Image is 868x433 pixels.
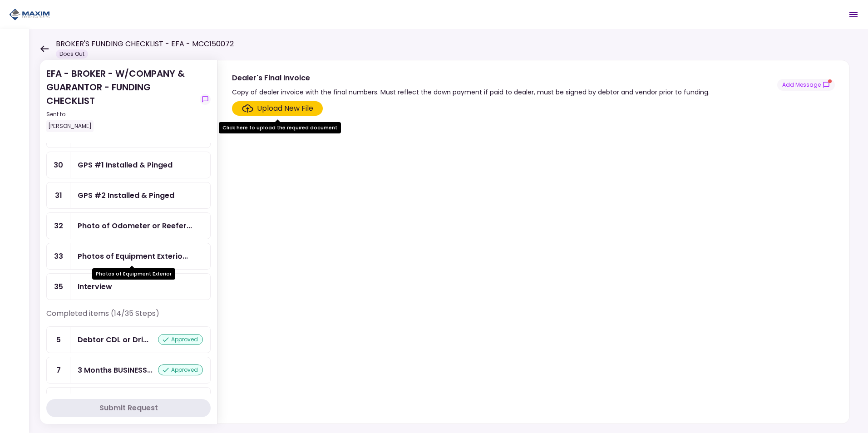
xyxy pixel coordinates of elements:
div: Interview [78,281,112,292]
a: 31GPS #2 Installed & Pinged [46,182,211,209]
div: Dealer's Final Invoice [232,72,710,84]
div: approved [158,334,203,345]
div: Photos of Equipment Exterior [78,251,188,262]
a: 8Guarantor/s CDL or Driver Licenseapproved [46,387,211,414]
button: show-messages [200,94,211,105]
div: Sent to: [46,110,196,118]
div: Submit Request [99,403,158,413]
div: Upload New File [257,103,313,114]
div: EFA - BROKER - W/COMPANY & GUARANTOR - FUNDING CHECKLIST [46,67,196,132]
div: 7 [47,357,70,383]
div: [PERSON_NAME] [46,120,94,132]
div: Dealer's Final InvoiceCopy of dealer invoice with the final numbers. Must reflect the down paymen... [217,60,850,424]
img: Partner icon [9,8,50,21]
div: 33 [47,243,70,269]
div: GPS #1 Installed & Pinged [78,159,173,171]
div: 8 [47,388,70,413]
div: 35 [47,274,70,300]
div: approved [158,364,203,375]
h1: BROKER'S FUNDING CHECKLIST - EFA - MCC150072 [56,39,234,49]
a: 73 Months BUSINESS Bank Statementsapproved [46,357,211,384]
span: Click here to upload the required document [232,101,323,116]
a: 32Photo of Odometer or Reefer hours [46,212,211,239]
a: 35Interview [46,273,211,300]
div: Copy of dealer invoice with the final numbers. Must reflect the down payment if paid to dealer, m... [232,87,710,98]
div: Photo of Odometer or Reefer hours [78,220,192,231]
div: 5 [47,327,70,353]
div: Photos of Equipment Exterior [92,268,175,280]
div: GPS #2 Installed & Pinged [78,190,174,201]
a: 33Photos of Equipment Exterior [46,243,211,270]
button: Submit Request [46,399,211,417]
a: 30GPS #1 Installed & Pinged [46,152,211,178]
button: Open menu [843,4,864,25]
div: Click here to upload the required document [219,122,341,133]
div: Completed items (14/35 Steps) [46,308,211,326]
button: show-messages [777,79,835,91]
div: Docs Out [56,49,88,59]
div: 3 Months BUSINESS Bank Statements [78,364,153,376]
div: 32 [47,213,70,239]
div: 30 [47,152,70,178]
a: 5Debtor CDL or Driver Licenseapproved [46,326,211,353]
div: Debtor CDL or Driver License [78,334,148,345]
div: 31 [47,182,70,208]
